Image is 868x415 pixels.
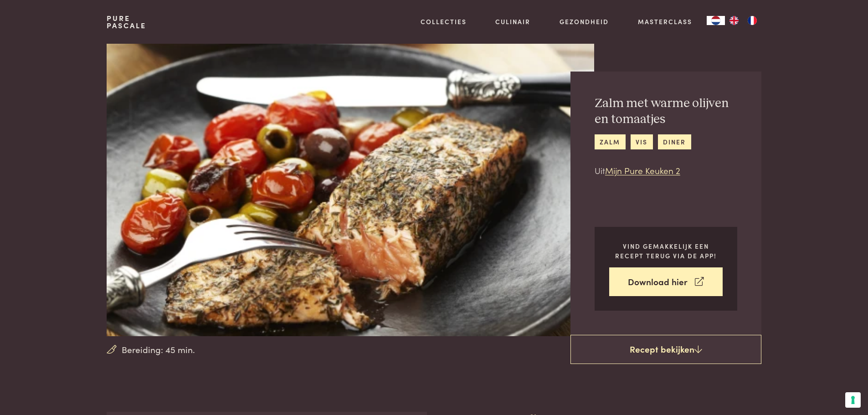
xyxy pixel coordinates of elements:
[495,17,530,26] a: Culinair
[725,16,761,25] ul: Language list
[605,164,680,176] a: Mijn Pure Keuken 2
[570,335,761,364] a: Recept bekijken
[707,16,725,25] a: NL
[122,343,195,356] span: Bereiding: 45 min.
[595,96,737,127] h2: Zalm met warme olijven en tomaatjes
[609,241,723,260] p: Vind gemakkelijk een recept terug via de app!
[595,164,737,177] p: Uit
[845,392,861,408] button: Uw voorkeuren voor toestemming voor trackingtechnologieën
[707,16,725,25] div: Language
[107,15,146,29] a: PurePascale
[631,134,653,149] a: vis
[707,16,761,25] aside: Language selected: Nederlands
[107,44,594,336] img: Zalm met warme olijven en tomaatjes
[658,134,691,149] a: diner
[595,134,626,149] a: zalm
[560,17,609,26] a: Gezondheid
[638,17,692,26] a: Masterclass
[743,16,761,25] a: FR
[421,17,467,26] a: Collecties
[725,16,743,25] a: EN
[609,267,723,296] a: Download hier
